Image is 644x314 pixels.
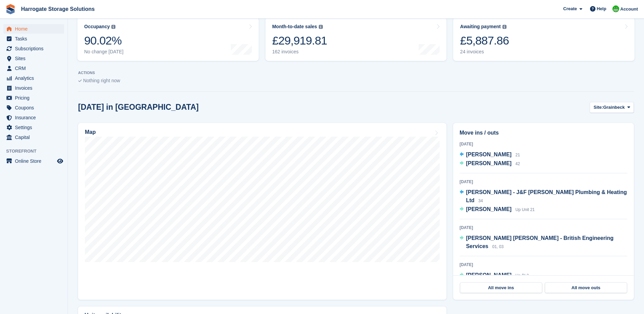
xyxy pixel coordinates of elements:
h2: Move ins / outs [460,129,627,137]
img: icon-info-grey-7440780725fd019a000dd9b08b2336e03edf1995a4989e88bcd33f0948082b44.svg [319,25,323,29]
div: Occupancy [84,24,110,30]
span: Grainbeck [603,104,625,111]
span: [PERSON_NAME] [466,152,512,157]
span: Nothing right now [83,78,120,83]
h2: [DATE] in [GEOGRAPHIC_DATA] [78,103,199,112]
div: Month-to-date sales [272,24,317,30]
span: Sites [15,54,56,63]
h2: Map [85,129,96,135]
p: ACTIONS [78,71,634,75]
a: All move outs [545,282,627,293]
div: [DATE] [460,262,627,268]
a: menu [3,34,64,43]
span: [PERSON_NAME] [466,272,512,278]
span: Home [15,24,56,34]
span: Coupons [15,103,56,112]
span: Settings [15,123,56,132]
span: 34 [478,198,483,203]
a: [PERSON_NAME] 42 [460,159,520,168]
a: menu [3,64,64,73]
span: 01, 03 [492,244,503,249]
a: [PERSON_NAME] 21 [460,151,520,159]
span: Capital [15,133,56,142]
img: blank_slate_check_icon-ba018cac091ee9be17c0a81a6c232d5eb81de652e7a59be601be346b1b6ddf79.svg [78,80,82,82]
img: icon-info-grey-7440780725fd019a000dd9b08b2336e03edf1995a4989e88bcd33f0948082b44.svg [111,25,115,29]
div: 90.02% [84,34,124,48]
a: menu [3,103,64,112]
div: No change [DATE] [84,49,124,55]
a: menu [3,44,64,53]
div: Awaiting payment [460,24,501,30]
a: [PERSON_NAME] [PERSON_NAME] - British Engineering Services 01, 03 [460,234,627,251]
a: [PERSON_NAME] Up Bl 2 [460,271,529,280]
span: [PERSON_NAME] [466,206,512,212]
span: 21 [515,153,520,157]
span: Help [597,5,606,12]
span: Online Store [15,156,56,166]
div: 162 invoices [272,49,327,55]
img: Lee and Michelle Depledge [612,5,619,12]
div: [DATE] [460,179,627,185]
a: menu [3,83,64,93]
a: menu [3,73,64,83]
span: Up Unit 21 [515,207,535,212]
span: Analytics [15,73,56,83]
a: menu [3,156,64,166]
a: menu [3,123,64,132]
a: All move ins [460,282,542,293]
a: menu [3,54,64,63]
a: Map [78,123,446,300]
div: £29,919.81 [272,34,327,48]
img: icon-info-grey-7440780725fd019a000dd9b08b2336e03edf1995a4989e88bcd33f0948082b44.svg [502,25,507,29]
div: [DATE] [460,225,627,231]
span: Invoices [15,83,56,93]
span: Tasks [15,34,56,43]
div: 24 invoices [460,49,509,55]
span: 42 [515,161,520,166]
span: Create [563,5,577,12]
span: [PERSON_NAME] [466,160,512,166]
a: [PERSON_NAME] Up Unit 21 [460,205,535,214]
div: [DATE] [460,141,627,147]
a: menu [3,133,64,142]
span: Account [620,6,638,13]
a: menu [3,113,64,122]
span: Insurance [15,113,56,122]
div: £5,887.86 [460,34,509,48]
span: Up Bl 2 [515,273,529,278]
span: [PERSON_NAME] [PERSON_NAME] - British Engineering Services [466,235,614,249]
a: [PERSON_NAME] - J&F [PERSON_NAME] Plumbing & Heating Ltd 34 [460,188,627,205]
a: Awaiting payment £5,887.86 24 invoices [453,18,634,61]
a: Month-to-date sales £29,919.81 162 invoices [265,18,447,61]
a: menu [3,24,64,34]
span: Storefront [6,148,68,155]
span: [PERSON_NAME] - J&F [PERSON_NAME] Plumbing & Heating Ltd [466,189,627,203]
a: Occupancy 90.02% No change [DATE] [77,18,259,61]
img: stora-icon-8386f47178a22dfd0bd8f6a31ec36ba5ce8667c1dd55bd0f319d3a0aa187defe.svg [5,4,16,14]
button: Site: Grainbeck [590,102,634,113]
span: CRM [15,64,56,73]
span: Pricing [15,93,56,103]
span: Site: [593,104,603,111]
a: Preview store [56,157,64,165]
span: Subscriptions [15,44,56,53]
a: menu [3,93,64,103]
a: Harrogate Storage Solutions [18,3,97,15]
